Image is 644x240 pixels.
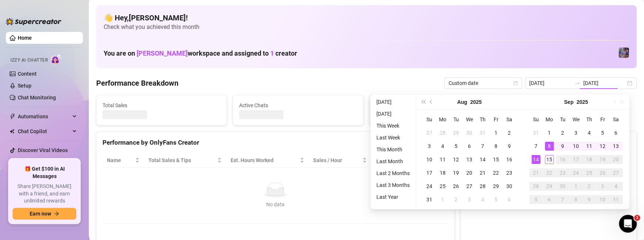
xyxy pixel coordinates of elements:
th: Chat Conversion [371,153,448,168]
a: Chat Monitoring [18,95,56,101]
a: Content [18,71,37,77]
span: Active Chats [239,101,357,109]
span: calendar [513,81,518,85]
div: Sales by OnlyFans Creator [467,138,630,148]
span: 1 [634,215,640,221]
span: Share [PERSON_NAME] with a friend, and earn unlimited rewards [13,183,76,205]
span: swap-right [574,80,580,86]
img: logo-BBDzfeDw.svg [6,18,61,25]
div: Est. Hours Worked [231,156,298,164]
span: Messages Sent [376,101,494,109]
span: Total Sales & Tips [148,156,216,164]
span: 🎁 Get $100 in AI Messages [13,165,76,180]
span: Izzy AI Chatter [10,57,48,64]
span: Chat Copilot [18,125,70,137]
span: Sales / Hour [313,156,361,164]
th: Sales / Hour [309,153,371,168]
input: Start date [529,79,571,87]
a: Home [18,35,32,41]
span: Custom date [449,78,517,89]
th: Total Sales & Tips [144,153,226,168]
div: No data [110,200,441,208]
span: Name [107,156,134,164]
a: Setup [18,83,31,89]
span: arrow-right [54,211,59,216]
span: Earn now [30,211,51,217]
button: Earn nowarrow-right [13,208,76,220]
span: Total Sales [103,101,221,109]
img: Jaylie [618,47,629,58]
h4: 👋 Hey, [PERSON_NAME] ! [104,13,629,23]
img: Chat Copilot [10,129,14,134]
a: Discover Viral Videos [18,147,68,153]
span: to [574,80,580,86]
iframe: Intercom live chat [619,215,637,233]
div: Performance by OnlyFans Creator [103,138,448,148]
img: AI Chatter [51,54,62,65]
span: 1 [270,49,274,57]
h1: You are on workspace and assigned to creator [104,49,297,57]
th: Name [103,153,144,168]
input: End date [583,79,625,87]
span: Check what you achieved this month [104,23,629,31]
span: [PERSON_NAME] [137,49,188,57]
span: Chat Conversion [376,156,438,164]
span: Automations [18,111,70,122]
span: thunderbolt [10,114,16,119]
h4: Performance Breakdown [96,78,178,88]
